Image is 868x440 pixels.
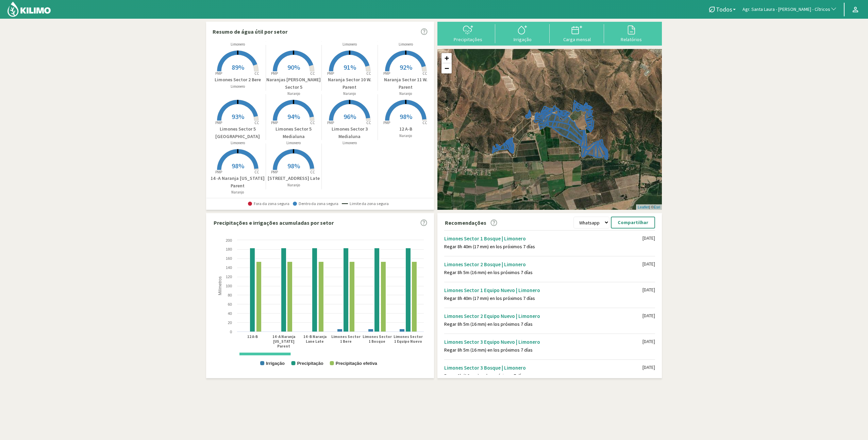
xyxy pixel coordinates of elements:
[287,63,300,71] span: 90%
[311,120,315,125] tspan: CC
[606,37,656,42] div: Relatórios
[604,24,658,42] button: Relatórios
[444,287,642,293] div: Limones Sector 1 Equipo Nuevo | Limonero
[550,24,604,42] button: Carga mensal
[266,182,322,188] p: Naranjo
[642,339,655,344] div: [DATE]
[363,334,392,344] text: Limones Sector 1 Bosque
[293,201,338,206] span: Dentro da zona segura
[7,1,51,17] img: Kilimo
[266,125,322,140] p: Limones Sector 5 Medialuna
[444,365,642,371] div: Limones Sector 3 Bosque | Limonero
[441,24,495,42] button: Precipitações
[248,201,289,206] span: Fora da zona segura
[444,270,642,275] div: Regar 8h 5m (16 mm) en los próximos 7 días
[213,28,287,36] p: Resumo de água útil por setor
[215,120,222,125] tspan: PMP
[226,284,232,288] text: 100
[226,247,232,251] text: 180
[378,76,434,91] p: Naranja Sector 11 W. Parent
[287,112,300,121] span: 94%
[228,302,232,306] text: 60
[552,37,602,42] div: Carga mensal
[210,125,266,140] p: Limones Sector 5 [GEOGRAPHIC_DATA]
[400,112,412,121] span: 98%
[611,217,655,229] button: Compartilhar
[230,330,232,334] text: 0
[218,276,222,295] text: Milímetros
[638,205,649,209] a: Leaflet
[618,219,648,226] p: Compartilhar
[642,261,655,267] div: [DATE]
[228,293,232,297] text: 80
[215,71,222,76] tspan: PMP
[422,71,427,76] tspan: CC
[266,175,322,182] p: [STREET_ADDRESS] Late
[271,71,278,76] tspan: PMP
[232,112,244,121] span: 93%
[444,261,642,268] div: Limones Sector 2 Bosque | Limonero
[311,170,315,174] tspan: CC
[322,125,378,140] p: Limones Sector 3 Medialuna
[497,37,548,42] div: Irrigação
[210,189,266,195] p: Naranjo
[327,120,334,125] tspan: PMP
[441,53,452,63] a: Zoom in
[342,201,389,206] span: Limite da zona segura
[444,339,642,345] div: Limones Sector 3 Equipo Nuevo | Limonero
[378,91,434,97] p: Naranjo
[383,71,390,76] tspan: PMP
[254,71,259,76] tspan: CC
[254,120,259,125] tspan: CC
[383,120,390,125] tspan: PMP
[327,71,334,76] tspan: PMP
[210,140,266,146] p: Limonero
[247,334,258,339] text: 12 A-B
[444,313,642,319] div: Limones Sector 2 Equipo Nuevo | Limonero
[226,266,232,270] text: 140
[444,244,642,250] div: Regar 8h 40m (17 mm) en los próximos 7 días
[210,175,266,189] p: 14 -A Naranja [US_STATE] Parent
[266,91,322,97] p: Naranjo
[444,321,642,327] div: Regar 8h 5m (16 mm) en los próximos 7 días
[210,76,266,83] p: Limones Sector 2 Bere
[642,313,655,319] div: [DATE]
[266,76,322,91] p: Naranjas [PERSON_NAME] Sector 5
[272,334,295,349] text: 14 -A Naranja [US_STATE] Parent
[366,120,371,125] tspan: CC
[654,205,660,209] a: Esri
[422,120,427,125] tspan: CC
[214,219,334,227] p: Precipitações e irrigações acumuladas por setor
[400,63,412,71] span: 92%
[443,37,493,42] div: Precipitações
[226,256,232,260] text: 160
[271,120,278,125] tspan: PMP
[394,334,423,344] text: Limones Sector 1 Equipo Nuevo
[378,133,434,139] p: Naranjo
[226,238,232,242] text: 200
[366,71,371,76] tspan: CC
[322,76,378,91] p: Naranja Sector 10 W. Parent
[716,6,732,13] span: Todos
[642,235,655,241] div: [DATE]
[210,84,266,89] p: Limonero
[322,41,378,47] p: Limonero
[444,295,642,301] div: Regar 8h 40m (17 mm) en los próximos 7 días
[254,170,259,174] tspan: CC
[344,112,356,121] span: 96%
[303,334,327,344] text: 14 -B Naranja Lane Late
[271,170,278,174] tspan: PMP
[266,361,285,366] text: Irrigação
[444,347,642,353] div: Regar 8h 5m (16 mm) en los próximos 7 días
[215,170,222,174] tspan: PMP
[311,71,315,76] tspan: CC
[228,321,232,325] text: 20
[495,24,550,42] button: Irrigação
[636,204,662,210] div: | ©
[642,365,655,370] div: [DATE]
[445,219,486,227] p: Recomendações
[232,63,244,71] span: 89%
[322,91,378,97] p: Naranjo
[742,6,830,13] span: Agr. Santa Laura - [PERSON_NAME] - Cítricos
[739,2,840,17] button: Agr. Santa Laura - [PERSON_NAME] - Cítricos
